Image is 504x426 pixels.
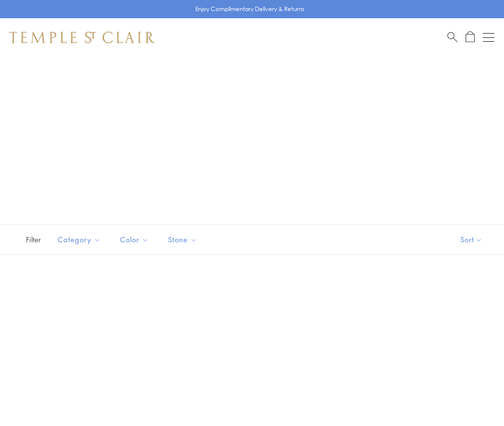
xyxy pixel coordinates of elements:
[195,4,304,14] p: Enjoy Complimentary Delivery & Returns
[439,225,504,254] button: Show sort by
[447,31,457,43] a: Search
[113,229,156,250] button: Color
[466,31,475,43] a: Open Shopping Bag
[53,234,108,246] span: Category
[483,32,494,43] button: Open navigation
[50,229,108,250] button: Category
[161,229,204,250] button: Stone
[10,32,155,43] img: Temple St. Clair
[163,234,204,246] span: Stone
[115,234,156,246] span: Color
